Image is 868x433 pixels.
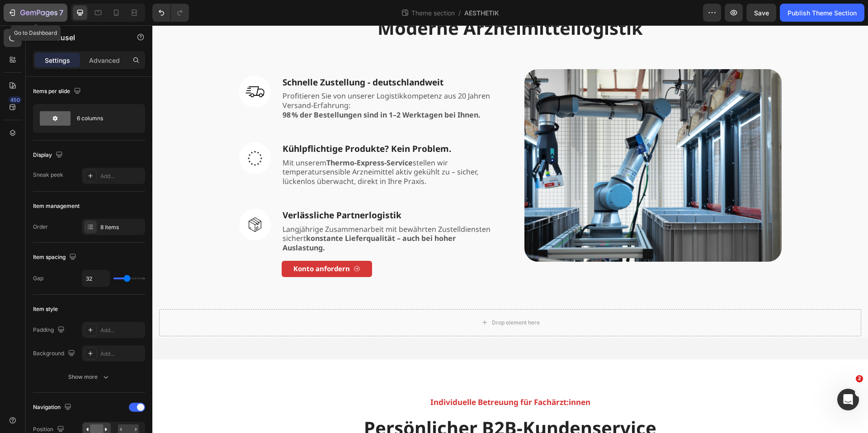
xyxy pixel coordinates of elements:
div: Show more [68,372,110,381]
div: Undo/Redo [152,4,189,22]
div: Gap [33,274,43,282]
div: Item management [33,202,80,210]
strong: konstante Lieferqualität – auch bei hoher Auslastung. [130,208,303,227]
input: Auto [82,270,109,287]
div: 8 items [100,223,143,231]
button: Publish Theme Section [780,4,864,22]
img: gempages_490718401128301715-61746dcc-925c-4ebe-92f7-101d93ac252f.png [87,184,118,215]
div: Padding [33,324,66,336]
iframe: Intercom live chat [837,389,859,410]
img: arzneimittellogistik apo group [372,44,629,237]
div: 450 [9,96,22,104]
strong: Thermo-Express-Service [174,132,260,142]
a: Konto anfordern [129,235,220,252]
p: Advanced [89,56,120,65]
strong: 98 % der Bestellungen sind in 1–2 Werktagen bei Ihnen. [130,85,328,94]
button: Show more [33,369,145,385]
div: Add... [100,326,143,334]
h3: Verlässliche Partnerlogistik [129,184,344,197]
div: Display [33,149,65,161]
div: Add... [100,350,143,358]
p: 7 [59,7,63,18]
span: / [458,8,461,18]
span: Save [754,9,769,17]
div: Publish Theme Section [788,8,857,18]
div: Background [33,348,77,360]
div: Item spacing [33,251,78,264]
p: Individuelle Betreuung für Fachärzt:innen [88,371,628,383]
div: Order [33,223,48,231]
p: Konto anfordern [141,239,198,248]
p: Carousel [44,32,121,43]
h3: Schnelle Zustellung - deutschlandweit [129,51,344,64]
div: Navigation [33,401,73,414]
div: 6 columns [77,108,132,129]
span: Theme section [410,8,457,18]
div: Item style [33,305,58,313]
div: Sneak peek [33,171,63,179]
div: Add... [100,172,143,180]
p: Mit unserem stellen wir temperatursensible Arzneimittel aktiv gekühlt zu – sicher, lückenlos über... [130,133,343,161]
span: 2 [856,375,863,382]
p: Langjährige Zusammenarbeit mit bewährten Zustelldiensten sichert [130,199,343,227]
button: Save [746,4,776,22]
img: gempages_490718401128301715-f7e0fcdb-d08a-4368-a4d8-8f9d50b91406.png [87,117,118,149]
iframe: Design area [152,25,868,433]
span: AESTHETIK [464,8,499,18]
button: 7 [4,4,67,22]
h3: Kühlpflichtige Produkte? Kein Problem. [129,117,344,130]
p: Settings [45,56,70,65]
p: Profitieren Sie von unserer Logistikkompetenz aus 20 Jahren Versand-Erfahrung: [130,66,343,94]
img: gempages_490718401128301715-5df123d0-6a8b-48f8-b364-8f15ee647f0e.png [87,51,118,82]
div: Items per slide [33,85,83,98]
div: Drop element here [340,294,387,301]
h2: Persönlicher B2B-Kundenservice [87,390,629,415]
